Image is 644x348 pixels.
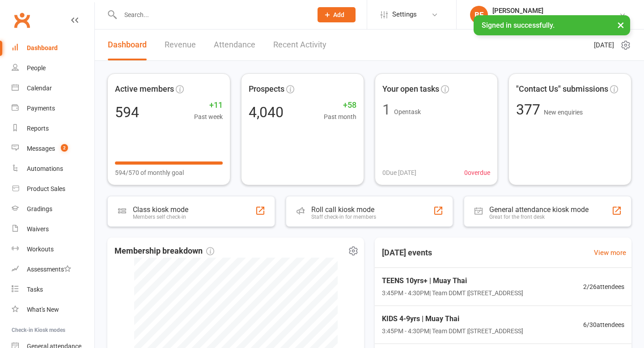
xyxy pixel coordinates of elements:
[613,15,629,34] button: ×
[273,30,326,60] a: Recent Activity
[489,205,589,214] div: General attendance kiosk mode
[27,85,52,92] div: Calendar
[492,7,619,15] div: [PERSON_NAME]
[115,168,184,178] span: 594/570 of monthly goal
[12,280,94,300] a: Tasks
[27,64,46,72] div: People
[165,30,196,60] a: Revenue
[333,11,344,18] span: Add
[12,199,94,219] a: Gradings
[594,247,626,258] a: View more
[394,108,421,115] span: Open task
[482,21,555,30] span: Signed in successfully.
[27,105,55,112] div: Payments
[12,98,94,119] a: Payments
[27,165,63,172] div: Automations
[133,214,188,220] div: Members self check-in
[324,99,356,112] span: +58
[108,30,147,60] a: Dashboard
[382,313,523,325] span: KIDS 4-9yrs | Muay Thai
[12,179,94,199] a: Product Sales
[392,4,417,25] span: Settings
[464,168,490,178] span: 0 overdue
[249,105,284,119] div: 4,040
[382,168,416,178] span: 0 Due [DATE]
[194,99,223,112] span: +11
[492,15,619,23] div: Double Dose Muay Thai [GEOGRAPHIC_DATA]
[133,205,188,214] div: Class kiosk mode
[311,214,376,220] div: Staff check-in for members
[324,112,356,122] span: Past month
[115,83,174,96] span: Active members
[375,245,439,261] h3: [DATE] events
[489,214,589,220] div: Great for the front desk
[516,101,544,118] span: 377
[12,239,94,259] a: Workouts
[27,205,52,212] div: Gradings
[594,40,614,51] span: [DATE]
[11,9,33,31] a: Clubworx
[318,7,356,22] button: Add
[27,145,55,152] div: Messages
[27,125,49,132] div: Reports
[12,219,94,239] a: Waivers
[382,83,439,96] span: Your open tasks
[27,246,54,253] div: Workouts
[12,119,94,139] a: Reports
[27,306,59,313] div: What's New
[12,259,94,280] a: Assessments
[516,83,608,96] span: "Contact Us" submissions
[27,266,71,273] div: Assessments
[249,83,284,96] span: Prospects
[114,245,214,258] span: Membership breakdown
[214,30,255,60] a: Attendance
[12,300,94,320] a: What's New
[583,282,624,292] span: 2 / 26 attendees
[27,286,43,293] div: Tasks
[115,105,139,119] div: 594
[382,326,523,336] span: 3:45PM - 4:30PM | Team DDMT | [STREET_ADDRESS]
[27,225,49,233] div: Waivers
[544,109,583,116] span: New enquiries
[382,275,523,287] span: TEENS 10yrs+ | Muay Thai
[470,6,488,24] div: BF
[12,159,94,179] a: Automations
[583,320,624,330] span: 6 / 30 attendees
[382,288,523,298] span: 3:45PM - 4:30PM | Team DDMT | [STREET_ADDRESS]
[27,185,65,192] div: Product Sales
[12,58,94,78] a: People
[12,38,94,58] a: Dashboard
[311,205,376,214] div: Roll call kiosk mode
[27,44,58,51] div: Dashboard
[12,78,94,98] a: Calendar
[194,112,223,122] span: Past week
[118,8,306,21] input: Search...
[382,102,390,117] div: 1
[61,144,68,152] span: 2
[12,139,94,159] a: Messages 2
